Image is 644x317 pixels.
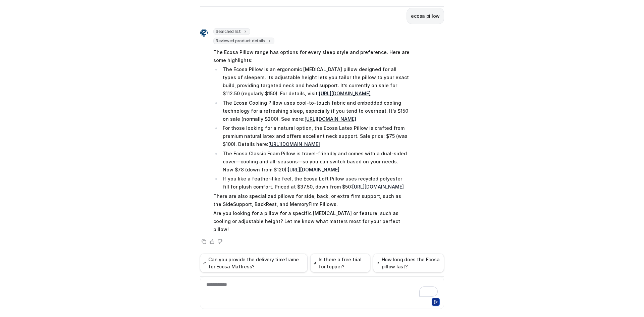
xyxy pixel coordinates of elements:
p: The Ecosa Pillow is an ergonomic [MEDICAL_DATA] pillow designed for all types of sleepers. Its ad... [223,65,410,98]
button: How long does the Ecosa pillow last? [373,254,444,272]
button: Can you provide the delivery timeframe for Ecosa Mattress? [200,254,308,272]
p: If you like a feather-like feel, the Ecosa Loft Pillow uses recycled polyester fill for plush com... [223,175,410,191]
span: Reviewed product details [213,38,274,44]
p: ecosa pillow [411,12,440,20]
p: There are also specialized pillows for side, back, or extra firm support, such as the SideSupport... [213,192,410,208]
button: Is there a free trial for topper? [310,254,370,272]
p: Are you looking for a pillow for a specific [MEDICAL_DATA] or feature, such as cooling or adjusta... [213,209,410,233]
a: [URL][DOMAIN_NAME] [352,184,404,190]
p: The Ecosa Cooling Pillow uses cool-to-touch fabric and embedded cooling technology for a refreshi... [223,99,410,123]
p: For those looking for a natural option, the Ecosa Latex Pillow is crafted from premium natural la... [223,124,410,148]
img: Widget [200,29,208,37]
a: [URL][DOMAIN_NAME] [305,116,356,122]
p: The Ecosa Pillow range has options for every sleep style and preference. Here are some highlights: [213,48,410,64]
span: Searched list [213,28,250,35]
p: The Ecosa Classic Foam Pillow is travel-friendly and comes with a dual-sided cover—cooling and al... [223,150,410,174]
a: [URL][DOMAIN_NAME] [319,91,371,96]
a: [URL][DOMAIN_NAME] [268,141,320,147]
div: To enrich screen reader interactions, please activate Accessibility in Grammarly extension settings [202,281,442,297]
a: [URL][DOMAIN_NAME] [288,167,339,172]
